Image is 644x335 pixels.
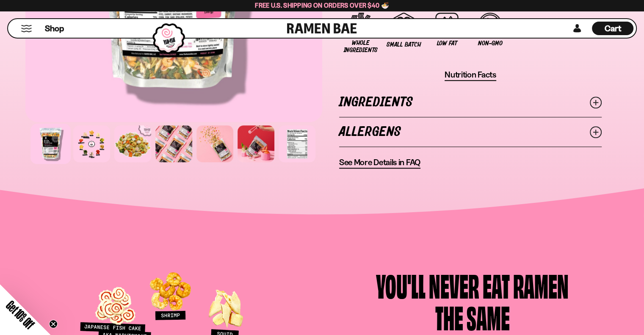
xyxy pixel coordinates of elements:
[466,301,509,333] div: Same
[339,117,602,147] a: Allergens
[45,22,64,35] a: Shop
[339,88,602,117] a: Ingredients
[429,269,479,301] div: Never
[592,19,633,38] a: Cart
[445,69,496,80] span: Nutrition Facts
[45,23,64,34] span: Shop
[21,25,32,32] button: Mobile Menu Trigger
[339,157,420,169] a: See More Details in FAQ
[343,39,378,54] span: Whole Ingredients
[435,301,463,333] div: the
[445,69,496,81] button: Nutrition Facts
[49,320,58,328] button: Close teaser
[4,298,37,331] span: Get 10% Off
[339,157,420,168] span: See More Details in FAQ
[483,269,510,301] div: Eat
[376,269,426,301] div: You'll
[513,269,569,301] div: Ramen
[255,1,389,9] span: Free U.S. Shipping on Orders over $40 🍜
[605,23,621,33] span: Cart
